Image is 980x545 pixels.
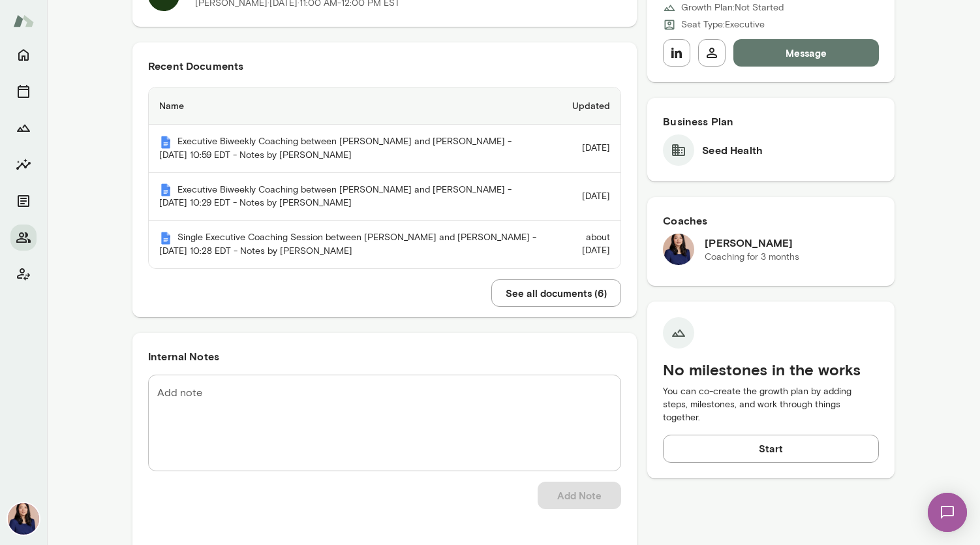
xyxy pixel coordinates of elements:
th: Executive Biweekly Coaching between [PERSON_NAME] and [PERSON_NAME] - [DATE] 10:29 EDT - Notes by... [149,173,551,221]
img: Mento [159,183,172,196]
h5: No milestones in the works [663,359,879,380]
td: about [DATE] [551,221,620,268]
button: Members [10,225,37,251]
button: Start [663,435,879,462]
button: Documents [10,188,37,214]
th: Executive Biweekly Coaching between [PERSON_NAME] and [PERSON_NAME] - [DATE] 10:59 EDT - Notes by... [149,125,551,173]
p: Seat Type: Executive [681,18,765,31]
button: See all documents (6) [491,279,621,307]
th: Name [149,87,551,125]
h6: [PERSON_NAME] [705,235,799,251]
th: Updated [551,87,620,125]
p: Growth Plan: Not Started [681,1,784,14]
p: You can co-create the growth plan by adding steps, milestones, and work through things together. [663,385,879,424]
button: Growth Plan [10,115,37,141]
img: Leah Kim [663,234,694,265]
p: Coaching for 3 months [705,251,799,264]
button: Message [733,39,879,67]
button: Sessions [10,78,37,104]
img: Mento [159,232,172,245]
button: Home [10,42,37,68]
th: Single Executive Coaching Session between [PERSON_NAME] and [PERSON_NAME] - [DATE] 10:28 EDT - No... [149,221,551,268]
img: Mento [159,136,172,149]
img: Leah Kim [8,503,39,535]
td: [DATE] [551,125,620,173]
button: Insights [10,151,37,178]
img: Mento [13,8,34,33]
h6: Coaches [663,213,879,228]
h6: Recent Documents [148,58,621,74]
h6: Internal Notes [148,349,621,364]
h6: Seed Health [702,142,763,158]
td: [DATE] [551,173,620,221]
h6: Business Plan [663,114,879,129]
button: Client app [10,261,37,287]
